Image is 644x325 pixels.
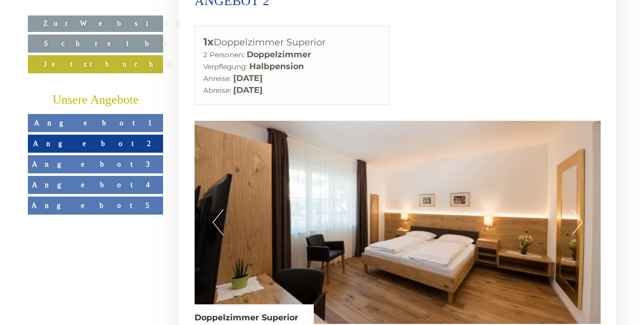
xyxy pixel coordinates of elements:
button: Previous [213,209,223,235]
small: 2 Personen: [203,51,245,59]
b: Halbpension [249,61,304,71]
img: image [195,121,601,324]
button: Next [572,209,583,235]
div: Unsere Angebote [28,91,163,109]
b: 1x [203,36,214,48]
span: Angebot 2 [33,139,158,148]
b: [DATE] [233,85,263,95]
span: Angebot 4 [32,181,159,189]
small: Anreise: [203,74,231,83]
a: Jetzt buchen [28,55,163,73]
b: [DATE] [233,73,263,83]
span: Angebot 3 [32,160,159,168]
div: Doppelzimmer Superior [195,304,314,324]
b: Doppelzimmer [247,50,311,59]
span: Angebot 5 [31,201,168,209]
div: Doppelzimmer Superior [203,35,381,50]
a: Schreiben Sie uns [28,35,163,53]
small: Verpflegung: [203,62,247,71]
small: Abreise: [203,86,231,94]
a: Zur Website [28,15,163,32]
span: Angebot 1 [34,119,157,127]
